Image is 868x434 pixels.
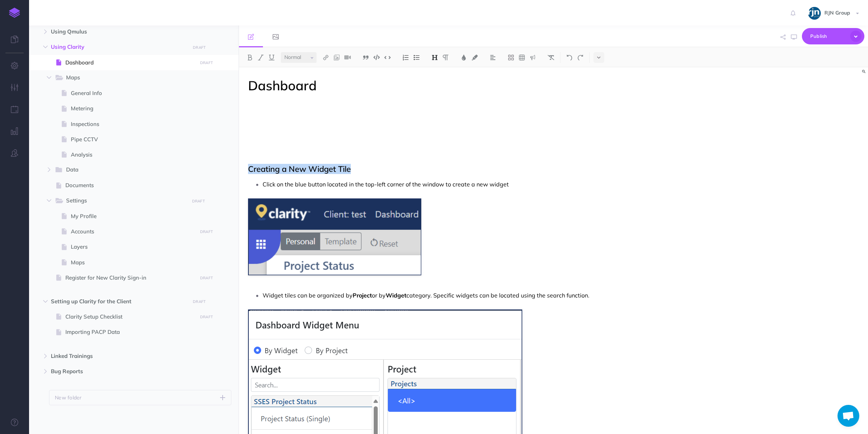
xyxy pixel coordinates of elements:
span: Accounts [71,227,195,236]
span: Using Clarity [51,43,186,51]
img: Clear styles button [548,55,554,60]
img: Inline code button [384,55,391,60]
span: Settings [66,196,184,206]
img: Bold button [247,55,253,60]
img: logo-mark.svg [9,8,20,18]
span: Publish [810,31,847,42]
img: qOk4ELZV8BckfBGsOcnHYIzU57XHwz04oqaxT1D6.jpeg [808,7,821,20]
a: Open chat [837,405,859,427]
span: Layers [71,242,195,251]
button: DRAFT [197,274,215,282]
span: Bug Reports [51,367,186,376]
img: Redo [577,55,584,60]
span: RJN Group [821,9,854,16]
button: New folder [49,390,231,405]
img: Callout dropdown menu button [530,55,536,60]
small: DRAFT [200,60,213,65]
img: Add image button [333,55,340,60]
span: Importing PACP Data [65,328,195,336]
span: Maps [71,258,195,267]
img: Link button [323,55,329,60]
h2: Creating a New Widget Tile [248,165,670,173]
img: Alignment dropdown menu button [490,55,496,60]
span: Documents [65,181,195,190]
button: DRAFT [190,297,208,306]
span: Using Qmulus [51,27,186,36]
img: Ordered list button [402,55,409,60]
small: DRAFT [193,45,206,50]
small: DRAFT [192,199,205,204]
img: Create table button [519,55,525,60]
img: Italic button [257,55,264,60]
button: DRAFT [197,313,215,321]
button: Publish [802,28,864,44]
img: Text color button [461,55,467,60]
strong: Widget [386,292,406,299]
button: DRAFT [197,228,215,236]
span: Maps [66,73,184,83]
img: WR4KjMFBd4BWoiN3QyVs.png [248,198,421,275]
img: Unordered list button [413,55,420,60]
span: Setting up Clarity for the Client [51,297,186,306]
img: Undo [566,55,573,60]
span: Data [66,165,184,175]
button: DRAFT [197,59,215,67]
span: Dashboard [65,58,195,67]
button: DRAFT [190,43,208,52]
img: Text background color button [471,55,478,60]
p: Widget tiles can be organized by or by category. Specific widgets can be located using the search... [263,290,670,301]
span: Register for New Clarity Sign-in [65,273,195,282]
small: DRAFT [193,299,206,304]
span: Pipe CCTV [71,135,195,144]
small: DRAFT [200,276,213,280]
span: Inspections [71,120,195,129]
small: DRAFT [200,229,213,234]
img: Code block button [373,55,380,60]
span: My Profile [71,212,195,221]
img: Blockquote button [362,55,369,60]
h1: Dashboard [248,78,670,93]
img: Underline button [268,55,275,60]
img: Paragraph button [442,55,449,60]
span: Linked Trainings [51,352,186,360]
p: Click on the blue button located in the top-left corner of the window to create a new widget [263,179,670,190]
span: Metering [71,104,195,113]
p: New folder [55,394,82,402]
img: Add video button [344,55,351,60]
span: Analysis [71,150,195,159]
strong: Project [353,292,372,299]
span: General Info [71,89,195,98]
button: DRAFT [189,197,207,205]
span: Clarity Setup Checklist [65,312,195,321]
small: DRAFT [200,315,213,319]
img: Headings dropdown button [431,55,438,60]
